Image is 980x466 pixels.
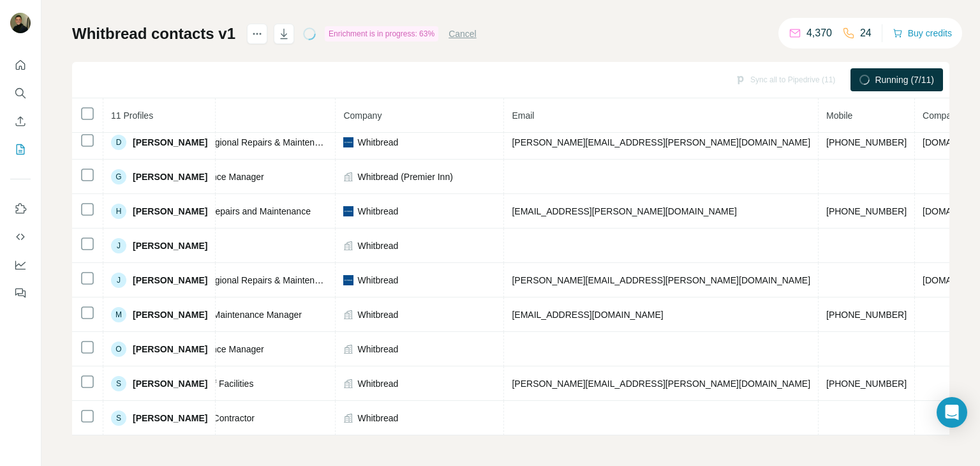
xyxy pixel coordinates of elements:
[512,275,810,285] span: [PERSON_NAME][EMAIL_ADDRESS][PERSON_NAME][DOMAIN_NAME]
[357,170,452,183] span: Whitbread (Premier Inn)
[10,54,31,77] button: Quick start
[357,205,398,218] span: Whitbread
[806,26,832,41] p: 4,370
[175,310,301,320] span: Regional Maintenance Manager
[133,274,207,287] span: [PERSON_NAME]
[10,110,31,133] button: Enrich CSV
[133,377,207,390] span: [PERSON_NAME]
[175,275,371,285] span: Senior Regional Repairs & Maintenance Manager
[111,342,126,357] div: O
[826,206,907,216] span: [PHONE_NUMBER]
[175,413,255,423] span: Regional Contractor
[512,110,534,121] span: Email
[111,169,126,184] div: G
[133,239,207,252] span: [PERSON_NAME]
[10,197,31,220] button: Use Surfe on LinkedIn
[860,26,872,41] p: 24
[133,412,207,425] span: [PERSON_NAME]
[133,136,207,149] span: [PERSON_NAME]
[72,24,235,44] h1: Whitbread contacts v1
[10,253,31,276] button: Dashboard
[111,410,126,426] div: S
[343,137,353,147] img: company-logo
[325,26,438,41] div: Enrichment is in progress: 63%
[937,397,967,428] div: Open Intercom Messenger
[10,282,31,304] button: Feedback
[875,73,934,86] span: Running (7/11)
[175,137,371,147] span: Senior Regional Repairs & Maintenance Manager
[133,308,207,321] span: [PERSON_NAME]
[133,205,207,218] span: [PERSON_NAME]
[826,379,907,389] span: [PHONE_NUMBER]
[826,110,852,121] span: Mobile
[357,136,398,149] span: Whitbread
[357,412,398,425] span: Whitbread
[826,310,907,320] span: [PHONE_NUMBER]
[10,225,31,248] button: Use Surfe API
[357,308,398,321] span: Whitbread
[111,376,126,391] div: S
[133,343,207,356] span: [PERSON_NAME]
[111,307,126,322] div: M
[111,238,126,253] div: J
[175,344,264,354] span: Maintenance Manager
[357,343,398,356] span: Whitbread
[512,206,736,216] span: [EMAIL_ADDRESS][PERSON_NAME][DOMAIN_NAME]
[175,172,264,182] span: Maintenance Manager
[175,206,310,216] span: Head of Repairs and Maintenance
[111,273,126,288] div: J
[826,137,907,147] span: [PHONE_NUMBER]
[357,377,398,390] span: Whitbread
[512,137,810,147] span: [PERSON_NAME][EMAIL_ADDRESS][PERSON_NAME][DOMAIN_NAME]
[357,274,398,287] span: Whitbread
[247,24,267,44] button: actions
[111,204,126,219] div: H
[512,310,663,320] span: [EMAIL_ADDRESS][DOMAIN_NAME]
[512,379,810,389] span: [PERSON_NAME][EMAIL_ADDRESS][PERSON_NAME][DOMAIN_NAME]
[343,275,353,285] img: company-logo
[449,27,477,40] button: Cancel
[133,170,207,183] span: [PERSON_NAME]
[10,138,31,161] button: My lists
[343,206,353,216] img: company-logo
[111,110,153,121] span: 11 Profiles
[10,13,31,33] img: Avatar
[893,24,952,42] button: Buy credits
[343,110,382,121] span: Company
[111,135,126,150] div: D
[10,82,31,105] button: Search
[357,239,398,252] span: Whitbread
